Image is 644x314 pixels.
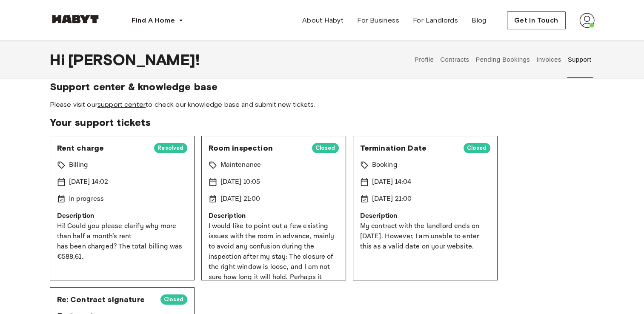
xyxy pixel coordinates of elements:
[357,15,399,26] span: For Business
[220,177,260,187] p: [DATE] 10:05
[57,221,187,262] p: Hi! Could you please clarify why more than half a month’s rent has been charged? The total billin...
[50,100,595,109] span: Please visit our to check our knowledge base and submit new tickets.
[350,12,406,29] a: For Business
[360,211,490,221] p: Description
[57,143,148,153] span: Rent charge
[475,41,531,78] button: Pending Bookings
[69,160,89,170] p: Billing
[68,51,200,69] span: [PERSON_NAME] !
[69,177,109,187] p: [DATE] 14:02
[57,294,154,305] span: Re: Contract signature
[360,143,457,153] span: Termination Date
[360,221,490,252] p: My contract with the landlord ends on [DATE]. However, I am unable to enter this as a valid date ...
[507,11,566,29] button: Get in Touch
[439,41,470,78] button: Contracts
[579,13,595,28] img: avatar
[535,41,562,78] button: Invoices
[160,295,187,304] span: Closed
[50,80,595,93] span: Support center & knowledge base
[132,15,175,26] span: Find A Home
[209,211,339,221] p: Description
[209,143,305,153] span: Room inspection
[50,116,595,129] span: Your support tickets
[465,12,493,29] a: Blog
[302,15,343,26] span: About Habyt
[50,15,101,23] img: Habyt
[125,12,190,29] button: Find A Home
[372,177,412,187] p: [DATE] 14:04
[220,194,260,204] p: [DATE] 21:00
[464,144,490,152] span: Closed
[567,41,592,78] button: Support
[514,15,558,26] span: Get in Touch
[154,144,187,152] span: Resolved
[372,194,412,204] p: [DATE] 21:00
[406,12,465,29] a: For Landlords
[97,100,146,108] a: support center
[50,51,68,69] span: Hi
[413,41,435,78] button: Profile
[411,41,594,78] div: user profile tabs
[295,12,350,29] a: About Habyt
[69,194,104,204] p: In progress
[312,144,339,152] span: Closed
[220,160,261,170] p: Maintenance
[413,15,458,26] span: For Landlords
[472,15,487,26] span: Blog
[372,160,398,170] p: Booking
[57,211,187,221] p: Description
